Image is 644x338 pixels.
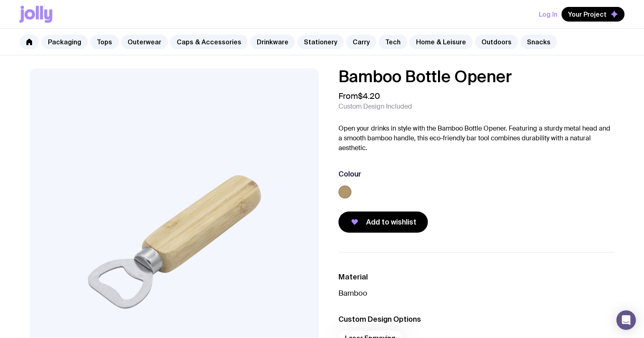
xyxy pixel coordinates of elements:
[338,314,615,324] h3: Custom Design Options
[568,10,607,18] span: Your Project
[170,35,248,49] a: Caps & Accessories
[475,35,518,49] a: Outdoors
[338,169,361,179] h3: Colour
[338,288,615,298] p: Bamboo
[346,35,376,49] a: Carry
[539,7,557,22] button: Log In
[410,35,473,49] a: Home & Leisure
[338,91,380,101] span: From
[250,35,295,49] a: Drinkware
[338,212,428,233] button: Add to wishlist
[379,35,407,49] a: Tech
[616,310,636,330] div: Open Intercom Messenger
[41,35,88,49] a: Packaging
[358,91,380,101] span: $4.20
[338,124,615,153] p: Open your drinks in style with the Bamboo Bottle Opener. Featuring a sturdy metal head and a smoo...
[366,217,416,227] span: Add to wishlist
[121,35,168,49] a: Outerwear
[562,7,624,22] button: Your Project
[90,35,119,49] a: Tops
[338,68,615,85] h1: Bamboo Bottle Opener
[338,272,615,282] h3: Material
[338,102,412,111] span: Custom Design Included
[297,35,344,49] a: Stationery
[520,35,557,49] a: Snacks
